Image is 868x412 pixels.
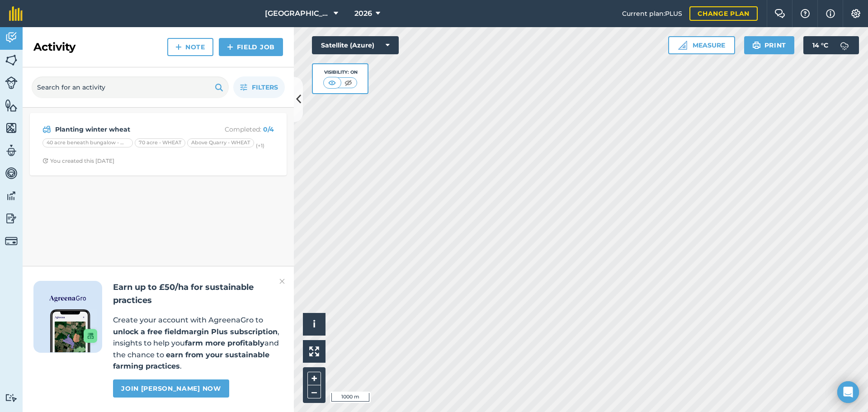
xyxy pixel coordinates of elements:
img: Screenshot of the Gro app [50,309,97,352]
img: Ruler icon [678,41,687,50]
div: 40 acre beneath bungalow - WHEAT [42,138,133,147]
img: A question mark icon [800,9,811,18]
img: fieldmargin Logo [9,6,23,21]
img: svg+xml;base64,PHN2ZyB4bWxucz0iaHR0cDovL3d3dy53My5vcmcvMjAwMC9zdmciIHdpZHRoPSIxOSIgaGVpZ2h0PSIyNC... [215,82,223,93]
input: Search for an activity [32,76,229,98]
img: svg+xml;base64,PD94bWwgdmVyc2lvbj0iMS4wIiBlbmNvZGluZz0idXRmLTgiPz4KPCEtLSBHZW5lcmF0b3I6IEFkb2JlIE... [5,393,18,402]
button: i [303,313,325,336]
button: – [307,385,321,398]
img: svg+xml;base64,PHN2ZyB4bWxucz0iaHR0cDovL3d3dy53My5vcmcvMjAwMC9zdmciIHdpZHRoPSI1NiIgaGVpZ2h0PSI2MC... [5,53,18,67]
img: svg+xml;base64,PD94bWwgdmVyc2lvbj0iMS4wIiBlbmNvZGluZz0idXRmLTgiPz4KPCEtLSBHZW5lcmF0b3I6IEFkb2JlIE... [5,144,18,157]
img: svg+xml;base64,PD94bWwgdmVyc2lvbj0iMS4wIiBlbmNvZGluZz0idXRmLTgiPz4KPCEtLSBHZW5lcmF0b3I6IEFkb2JlIE... [5,31,18,44]
img: svg+xml;base64,PD94bWwgdmVyc2lvbj0iMS4wIiBlbmNvZGluZz0idXRmLTgiPz4KPCEtLSBHZW5lcmF0b3I6IEFkb2JlIE... [42,124,51,135]
button: 14 °C [803,36,859,54]
img: svg+xml;base64,PD94bWwgdmVyc2lvbj0iMS4wIiBlbmNvZGluZz0idXRmLTgiPz4KPCEtLSBHZW5lcmF0b3I6IEFkb2JlIE... [5,212,18,225]
span: Filters [252,82,278,92]
strong: earn from your sustainable farming practices [113,350,269,371]
img: Two speech bubbles overlapping with the left bubble in the forefront [774,9,785,18]
a: Join [PERSON_NAME] now [113,379,229,398]
img: svg+xml;base64,PHN2ZyB4bWxucz0iaHR0cDovL3d3dy53My5vcmcvMjAwMC9zdmciIHdpZHRoPSI1MCIgaGVpZ2h0PSI0MC... [343,78,354,87]
button: Filters [233,76,285,98]
img: svg+xml;base64,PHN2ZyB4bWxucz0iaHR0cDovL3d3dy53My5vcmcvMjAwMC9zdmciIHdpZHRoPSI1NiIgaGVpZ2h0PSI2MC... [5,121,18,135]
strong: 0 / 4 [263,125,274,133]
button: Satellite (Azure) [312,36,399,54]
img: svg+xml;base64,PHN2ZyB4bWxucz0iaHR0cDovL3d3dy53My5vcmcvMjAwMC9zdmciIHdpZHRoPSIxOSIgaGVpZ2h0PSIyNC... [752,40,761,51]
img: svg+xml;base64,PHN2ZyB4bWxucz0iaHR0cDovL3d3dy53My5vcmcvMjAwMC9zdmciIHdpZHRoPSIyMiIgaGVpZ2h0PSIzMC... [279,276,285,287]
small: (+ 1 ) [256,142,264,149]
strong: farm more profitably [185,339,264,347]
p: Create your account with AgreenaGro to , insights to help you and the chance to . [113,314,283,372]
strong: unlock a free fieldmargin Plus subscription [113,327,278,336]
img: svg+xml;base64,PD94bWwgdmVyc2lvbj0iMS4wIiBlbmNvZGluZz0idXRmLTgiPz4KPCEtLSBHZW5lcmF0b3I6IEFkb2JlIE... [5,189,18,203]
button: Measure [668,36,735,54]
h2: Earn up to £50/ha for sustainable practices [113,281,283,307]
span: i [313,318,316,330]
div: 70 acre - WHEAT [135,138,185,147]
div: You created this [DATE] [42,157,114,165]
button: Print [744,36,795,54]
div: Above Quarry - WHEAT [187,138,254,147]
img: svg+xml;base64,PHN2ZyB4bWxucz0iaHR0cDovL3d3dy53My5vcmcvMjAwMC9zdmciIHdpZHRoPSIxNCIgaGVpZ2h0PSIyNC... [175,42,182,52]
img: svg+xml;base64,PD94bWwgdmVyc2lvbj0iMS4wIiBlbmNvZGluZz0idXRmLTgiPz4KPCEtLSBHZW5lcmF0b3I6IEFkb2JlIE... [835,36,854,54]
img: svg+xml;base64,PD94bWwgdmVyc2lvbj0iMS4wIiBlbmNvZGluZz0idXRmLTgiPz4KPCEtLSBHZW5lcmF0b3I6IEFkb2JlIE... [5,235,18,247]
img: A cog icon [850,9,861,18]
a: Change plan [689,6,758,21]
a: Field Job [219,38,283,56]
h2: Activity [33,40,75,54]
img: svg+xml;base64,PHN2ZyB4bWxucz0iaHR0cDovL3d3dy53My5vcmcvMjAwMC9zdmciIHdpZHRoPSIxNyIgaGVpZ2h0PSIxNy... [826,8,835,19]
img: svg+xml;base64,PHN2ZyB4bWxucz0iaHR0cDovL3d3dy53My5vcmcvMjAwMC9zdmciIHdpZHRoPSIxNCIgaGVpZ2h0PSIyNC... [227,42,233,52]
p: Completed : [202,124,274,134]
div: Visibility: On [323,69,358,76]
button: + [307,372,321,385]
span: 2026 [354,8,372,19]
a: Note [167,38,213,56]
img: svg+xml;base64,PHN2ZyB4bWxucz0iaHR0cDovL3d3dy53My5vcmcvMjAwMC9zdmciIHdpZHRoPSI1MCIgaGVpZ2h0PSI0MC... [326,78,338,87]
div: Open Intercom Messenger [837,381,859,403]
span: Current plan : PLUS [622,9,682,19]
span: [GEOGRAPHIC_DATA] [265,8,330,19]
a: Planting winter wheatCompleted: 0/440 acre beneath bungalow - WHEAT70 acre - WHEATAbove Quarry - ... [35,118,281,170]
img: Four arrows, one pointing top left, one top right, one bottom right and the last bottom left [309,346,319,356]
img: svg+xml;base64,PD94bWwgdmVyc2lvbj0iMS4wIiBlbmNvZGluZz0idXRmLTgiPz4KPCEtLSBHZW5lcmF0b3I6IEFkb2JlIE... [5,76,18,89]
img: Clock with arrow pointing clockwise [42,158,48,164]
img: svg+xml;base64,PHN2ZyB4bWxucz0iaHR0cDovL3d3dy53My5vcmcvMjAwMC9zdmciIHdpZHRoPSI1NiIgaGVpZ2h0PSI2MC... [5,99,18,112]
strong: Planting winter wheat [55,124,198,134]
img: svg+xml;base64,PD94bWwgdmVyc2lvbj0iMS4wIiBlbmNvZGluZz0idXRmLTgiPz4KPCEtLSBHZW5lcmF0b3I6IEFkb2JlIE... [5,166,18,180]
span: 14 ° C [812,36,828,54]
